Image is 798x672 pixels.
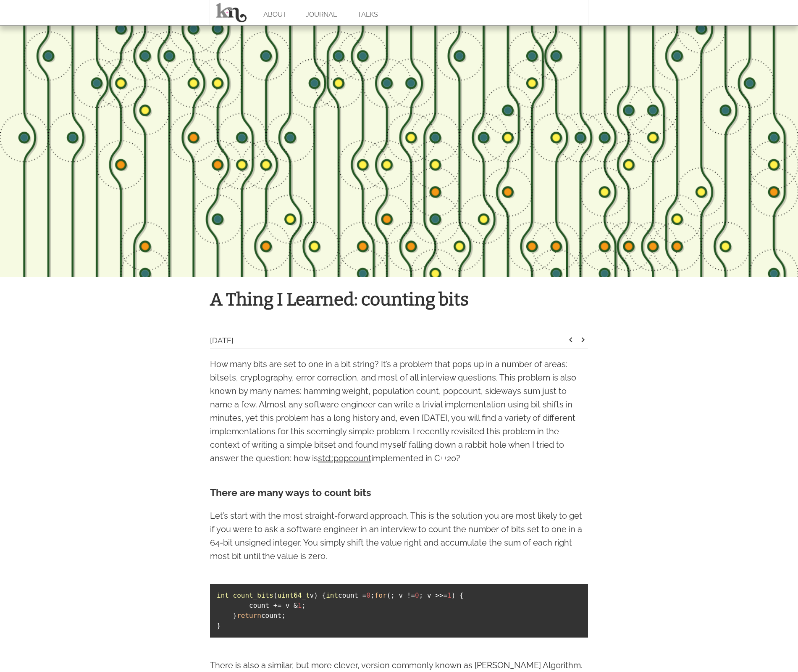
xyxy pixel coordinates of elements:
[217,591,229,599] span: int
[210,286,588,314] h1: A Thing I Learned: counting bits
[210,335,566,349] div: [DATE]
[415,591,419,599] span: 0
[210,509,588,563] p: Let’s start with the most straight-forward approach. This is the solution you are most likely to ...
[566,338,576,346] a: keyboard_arrow_left
[566,335,576,345] i: keyboard_arrow_left
[233,591,273,599] span: count_bits
[375,591,387,599] span: for
[278,591,310,599] span: uint64_t
[318,453,371,463] a: std::popcount
[578,338,588,346] a: keyboard_arrow_right
[210,584,588,638] code: { count = ; (; v != ; v >>= ) { count += v & ; } count; }
[273,591,318,599] span: ( v)
[237,612,261,619] span: return
[210,486,588,499] h3: There are many ways to count bits
[326,591,338,599] span: int
[298,601,302,609] span: 1
[366,591,370,599] span: 0
[447,591,451,599] span: 1
[210,357,588,465] p: How many bits are set to one in a bit string? It’s a problem that pops up in a number of areas: b...
[578,335,588,345] i: keyboard_arrow_right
